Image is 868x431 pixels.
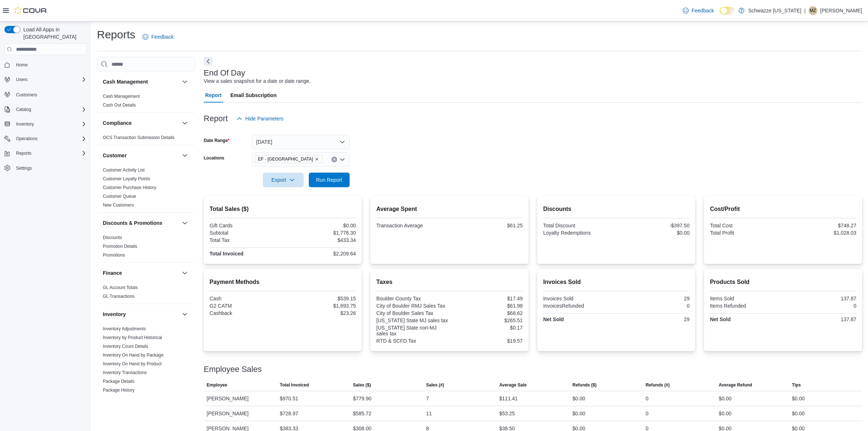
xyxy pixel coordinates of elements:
[103,243,137,249] span: Promotion Details
[792,382,801,388] span: Tips
[103,185,156,191] span: Customer Purchase History
[1,74,90,85] button: Users
[103,335,162,340] a: Inventory by Product Historical
[103,193,136,199] span: Customer Queue
[315,157,319,161] button: Remove EF - South Boulder from selection in this group
[210,237,281,243] div: Total Tax
[280,409,298,418] div: $728.97
[180,119,189,127] button: Compliance
[16,121,34,127] span: Inventory
[1,119,90,129] button: Inventory
[376,296,448,301] div: Boulder County Tax
[103,219,162,227] h3: Discounts & Promotions
[376,303,448,309] div: City of Boulder RMJ Sales Tax
[451,310,523,316] div: $68.62
[543,316,564,322] strong: Net Sold
[785,316,856,322] div: 137.87
[16,77,27,82] span: Users
[376,205,523,213] h2: Average Spent
[103,78,148,85] h3: Cash Management
[804,6,806,15] p: |
[103,285,138,290] span: GL Account Totals
[820,6,862,15] p: [PERSON_NAME]
[792,409,805,418] div: $0.00
[204,138,230,143] label: Date Range
[710,296,782,301] div: Items Sold
[13,75,87,84] span: Users
[16,92,37,98] span: Customers
[543,205,690,213] h2: Discounts
[1,59,90,70] button: Home
[103,168,145,173] a: Customer Activity List
[13,149,87,158] span: Reports
[13,149,34,158] button: Reports
[204,77,311,85] div: View a sales snapshot for a date or date range.
[16,150,31,156] span: Reports
[263,173,304,187] button: Export
[103,93,140,99] span: Cash Management
[103,244,137,249] a: Promotion Details
[339,157,345,162] button: Open list of options
[16,62,28,68] span: Home
[13,134,40,143] button: Operations
[316,176,342,184] span: Run Report
[103,94,140,99] a: Cash Management
[103,294,135,299] a: GL Transactions
[13,90,87,99] span: Customers
[103,135,175,140] a: OCS Transaction Submission Details
[543,230,615,236] div: Loyalty Redemptions
[103,269,122,277] h3: Finance
[103,361,161,366] a: Inventory On Hand by Product
[13,105,87,114] span: Catalog
[103,352,164,358] span: Inventory On Hand by Package
[103,343,148,349] span: Inventory Count Details
[210,251,244,257] strong: Total Invoiced
[103,252,125,258] span: Promotions
[103,370,147,375] a: Inventory Transactions
[810,6,816,15] span: MZ
[572,394,585,403] div: $0.00
[280,382,309,388] span: Total Invoiced
[376,278,523,286] h2: Taxes
[331,157,337,162] button: Clear input
[719,409,732,418] div: $0.00
[1,89,90,100] button: Customers
[204,57,213,66] button: Next
[103,269,179,277] button: Finance
[103,293,135,299] span: GL Transactions
[267,173,299,187] span: Export
[13,61,31,69] a: Home
[646,382,670,388] span: Refunds (#)
[103,235,122,240] span: Discounts
[426,409,432,418] div: 11
[103,185,156,190] a: Customer Purchase History
[284,310,356,316] div: $23.26
[103,103,136,108] a: Cash Out Details
[720,7,735,15] input: Dark Mode
[376,223,448,228] div: Transaction Average
[543,303,615,309] div: InvoicesRefunded
[140,30,176,44] a: Feedback
[103,119,132,127] h3: Compliance
[785,296,856,301] div: 137.87
[16,136,38,142] span: Operations
[97,92,195,112] div: Cash Management
[103,152,179,159] button: Customer
[97,133,195,145] div: Compliance
[284,251,356,257] div: $2,209.64
[16,165,32,171] span: Settings
[180,269,189,277] button: Finance
[103,219,179,227] button: Discounts & Promotions
[180,151,189,160] button: Customer
[376,318,448,323] div: [US_STATE] State MJ sales tax
[204,391,277,406] div: [PERSON_NAME]
[204,365,262,374] h3: Employee Sales
[710,303,782,309] div: Items Refunded
[499,382,527,388] span: Average Sale
[97,283,195,304] div: Finance
[280,394,298,403] div: $970.51
[204,406,277,421] div: [PERSON_NAME]
[499,409,515,418] div: $53.25
[103,135,175,141] span: OCS Transaction Submission Details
